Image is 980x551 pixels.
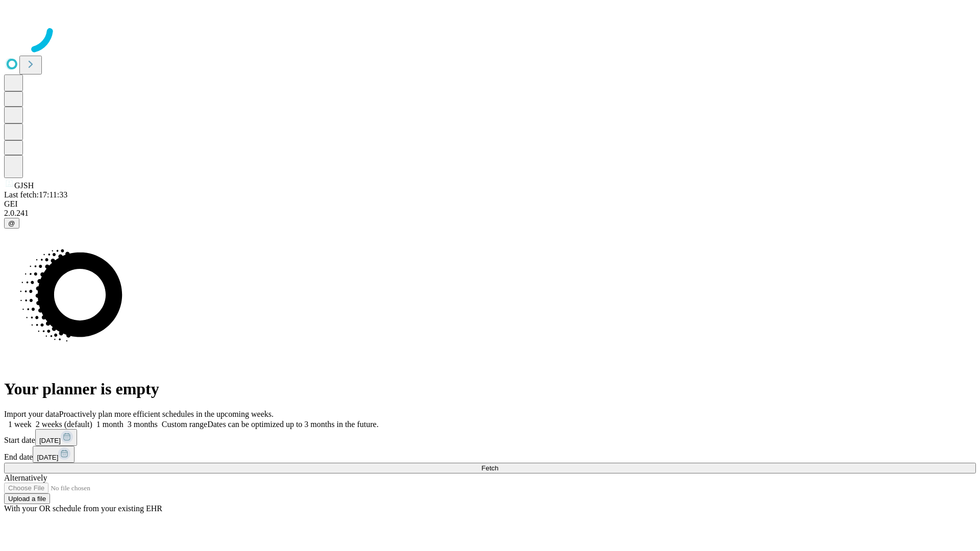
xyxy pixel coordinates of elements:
[4,463,976,473] button: Fetch
[4,190,67,199] span: Last fetch: 17:11:33
[4,380,976,398] h1: Your planner is empty
[162,420,207,429] span: Custom range
[4,493,50,504] button: Upload a file
[39,437,61,444] span: [DATE]
[4,209,976,218] div: 2.0.241
[8,420,32,429] span: 1 week
[36,420,92,429] span: 2 weeks (default)
[4,473,47,482] span: Alternatively
[59,410,274,418] span: Proactively plan more efficient schedules in the upcoming weeks.
[4,504,162,513] span: With your OR schedule from your existing EHR
[35,429,77,446] button: [DATE]
[14,181,34,190] span: GJSH
[4,199,976,209] div: GEI
[4,446,976,463] div: End date
[481,464,498,472] span: Fetch
[4,218,19,229] button: @
[207,420,378,429] span: Dates can be optimized up to 3 months in the future.
[8,219,15,227] span: @
[4,429,976,446] div: Start date
[33,446,75,463] button: [DATE]
[37,454,58,461] span: [DATE]
[4,410,59,418] span: Import your data
[96,420,124,429] span: 1 month
[128,420,158,429] span: 3 months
